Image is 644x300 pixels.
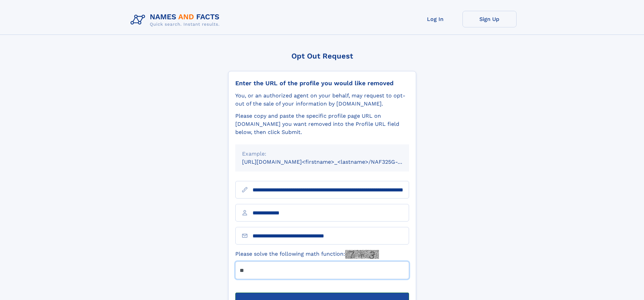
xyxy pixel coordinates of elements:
[235,112,409,136] div: Please copy and paste the specific profile page URL on [DOMAIN_NAME] you want removed into the Pr...
[235,79,409,87] div: Enter the URL of the profile you would like removed
[242,150,402,158] div: Example:
[242,159,422,165] small: [URL][DOMAIN_NAME]<firstname>_<lastname>/NAF325G-xxxxxxxx
[408,11,462,27] a: Log In
[128,11,225,29] img: Logo Names and Facts
[235,92,409,108] div: You, or an authorized agent on your behalf, may request to opt-out of the sale of your informatio...
[228,52,416,60] div: Opt Out Request
[462,11,517,27] a: Sign Up
[235,250,379,259] label: Please solve the following math function:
